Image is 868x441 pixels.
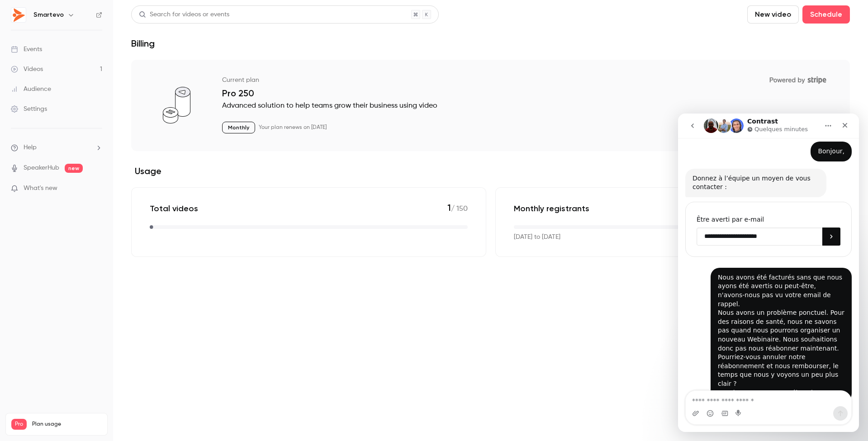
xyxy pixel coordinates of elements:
span: Pro [11,419,27,430]
a: SpeakerHub [24,163,59,173]
h2: Usage [131,166,850,176]
p: Your plan renews on [DATE] [259,124,327,131]
li: help-dropdown-opener [11,143,102,152]
span: 1 [447,202,451,213]
div: Videos [11,65,43,74]
span: Plan usage [32,421,102,428]
p: Total videos [150,203,198,214]
p: / 150 [447,202,468,214]
div: Audience [11,85,51,94]
p: Monthly [222,122,255,133]
section: billing [131,60,850,257]
img: Smartevo [11,8,26,22]
span: What's new [24,184,57,193]
p: Advanced solution to help teams grow their business using video [222,100,832,111]
button: New video [747,5,799,24]
p: Current plan [222,76,259,85]
p: Monthly registrants [514,203,589,214]
p: [DATE] to [DATE] [514,232,560,242]
div: Settings [11,104,47,114]
span: Help [24,143,37,152]
h6: Smartevo [33,10,64,19]
span: new [65,164,83,173]
button: Schedule [802,5,850,24]
iframe: Intercom live chat [678,114,859,432]
div: Events [11,45,42,54]
div: Search for videos or events [139,10,229,19]
h1: Billing [131,38,155,49]
p: Pro 250 [222,88,832,99]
